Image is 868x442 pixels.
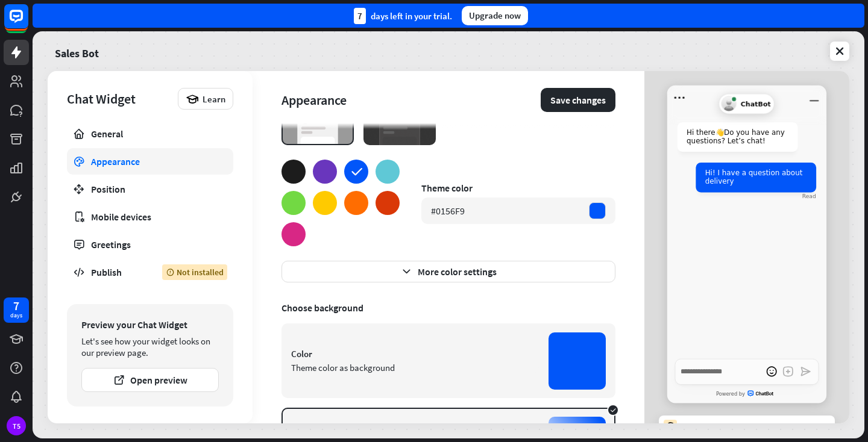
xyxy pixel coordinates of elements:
[780,364,796,380] button: Add an attachment
[162,264,227,280] div: Not installed
[91,266,144,278] div: Publish
[55,39,99,64] a: Sales Bot
[281,92,541,108] div: Appearance
[81,368,219,392] button: Open preview
[67,176,233,202] a: Position
[716,391,745,397] span: Powered by
[91,183,209,195] div: Position
[671,90,688,106] button: Open menu
[719,94,775,114] div: ChatBot
[67,204,233,230] a: Mobile devices
[67,90,172,107] div: Chat Widget
[787,421,828,432] a: Install now
[431,205,465,217] div: #0156F9
[687,129,785,145] span: Hi there 👋 Do you have any questions? Let’s chat!
[10,311,22,320] div: days
[91,155,209,167] div: Appearance
[81,335,219,358] div: Let's see how your widget looks on our preview page.
[421,182,615,194] div: Theme color
[91,238,209,251] div: Greetings
[203,93,225,105] span: Learn
[67,148,233,175] a: Appearance
[541,88,615,112] button: Save changes
[291,362,539,373] div: Theme color as background
[67,231,233,258] a: Greetings
[291,348,539,360] div: Color
[667,387,826,402] a: Powered byChatBot
[281,302,615,314] div: Choose background
[91,128,209,140] div: General
[67,259,233,285] a: Publish Not installed
[741,100,771,108] span: ChatBot
[806,90,822,106] button: Minimize window
[10,5,46,41] button: Open LiveChat chat widget
[7,416,26,435] div: T5
[802,193,816,199] div: Read
[13,300,19,311] div: 7
[67,120,233,147] a: General
[4,297,29,323] a: 7 days
[763,364,779,380] button: open emoji picker
[675,359,819,385] textarea: Write a message…
[747,391,777,397] span: ChatBot
[354,8,366,24] div: 7
[281,261,615,282] button: More color settings
[91,211,209,223] div: Mobile devices
[705,169,803,185] span: Hi! I have a question about delivery
[682,421,776,432] div: The widget is not installed
[462,6,528,25] div: Upgrade now
[797,364,814,380] button: Send a message
[81,319,219,331] div: Preview your Chat Widget
[354,8,452,24] div: days left in your trial.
